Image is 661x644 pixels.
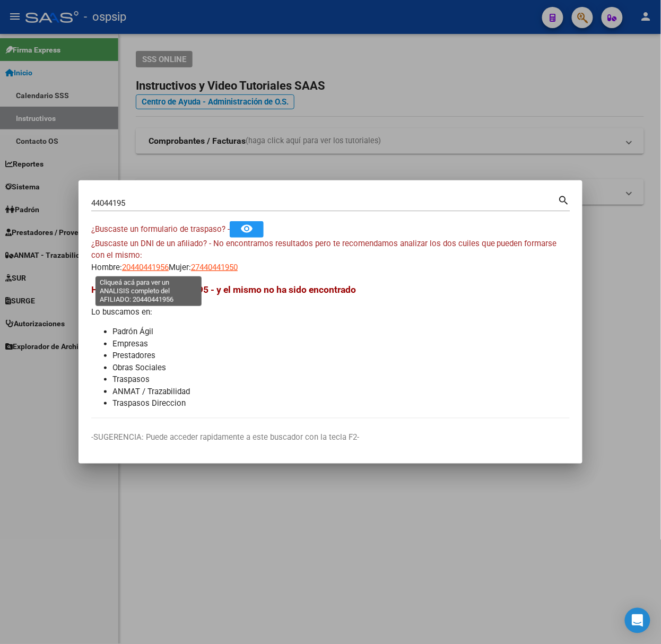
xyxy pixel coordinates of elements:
p: -SUGERENCIA: Puede acceder rapidamente a este buscador con la tecla F2- [91,431,570,443]
span: 20440441956 [122,263,169,272]
span: Hemos buscado - 44044195 - y el mismo no ha sido encontrado [91,284,356,295]
li: Empresas [112,338,570,350]
li: Prestadores [112,350,570,362]
div: Lo buscamos en: [91,283,570,410]
mat-icon: search [558,193,570,206]
li: Traspasos [112,373,570,386]
mat-icon: remove_red_eye [240,222,253,235]
li: ANMAT / Trazabilidad [112,386,570,398]
span: ¿Buscaste un formulario de traspaso? - [91,224,230,234]
div: Open Intercom Messenger [625,608,650,633]
span: 27440441950 [191,263,238,272]
li: Traspasos Direccion [112,397,570,410]
li: Obras Sociales [112,362,570,374]
div: Hombre: Mujer: [91,238,570,274]
li: Padrón Ágil [112,326,570,338]
span: ¿Buscaste un DNI de un afiliado? - No encontramos resultados pero te recomendamos analizar los do... [91,239,557,260]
